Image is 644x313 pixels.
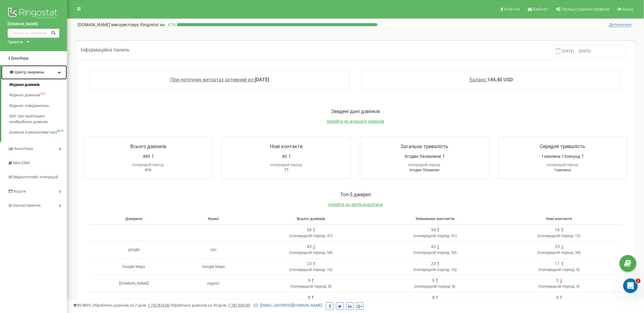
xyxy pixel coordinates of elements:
span: Дашборд [11,56,28,60]
span: Вихід [623,7,633,12]
a: [DOMAIN_NAME] [8,21,59,27]
div: 4 [556,295,559,301]
span: попередній період: [415,250,450,255]
span: Оброблено дзвінків за 30 днів : [170,303,250,308]
span: попередній період: [408,163,441,167]
span: Детальніше [609,22,632,27]
span: Центр звернень [15,70,44,74]
span: 6годин 50хвилин [410,168,439,172]
span: ( 8 ) [290,284,332,289]
div: 23 [307,261,312,267]
span: Всього дзвінків [297,216,325,221]
span: ( 4 ) [538,284,580,289]
span: попередній період: [539,250,574,255]
span: Маркетплейс інтеграцій [13,175,58,179]
div: 3 [556,278,559,284]
span: Зведені дані дзвінків [331,108,380,114]
span: Унікальних контактів [416,216,455,221]
p: [DOMAIN_NAME] [78,22,165,28]
span: Дзвінки в реальному часі [9,130,57,135]
a: Журнал дзвінківOLD [9,90,67,101]
span: Mini CRM [13,161,30,165]
span: ( 41 ) [413,233,457,238]
div: 8 [432,295,435,301]
span: Клієнти [505,7,520,12]
a: Звіт про пропущені необроблені дзвінки [9,111,67,127]
td: google [90,241,178,258]
span: Середня тривалість [540,144,586,149]
span: 80 [282,153,287,159]
div: 9 [308,278,310,284]
span: 99,989% [73,303,91,308]
span: Налаштування [13,203,40,208]
span: попередній період: [415,233,450,238]
span: 77 [284,168,289,172]
a: Журнал повідомлень [9,101,67,111]
img: Ringostat logo [8,6,59,21]
span: попередній період: [415,267,450,272]
div: 23 [431,261,436,267]
span: 1хвилина [555,168,571,172]
a: Баланс:144,40 USD [470,77,513,83]
u: 1 752 874,00 [148,303,170,308]
span: попередній період: [547,163,579,167]
span: попередній період: [132,163,165,167]
span: Звіт про пропущені необроблені дзвінки [9,113,64,125]
td: organic [178,275,249,292]
span: попередній період: [270,163,303,167]
span: Журнал дзвінків [9,82,40,88]
span: ( 8 ) [415,284,456,289]
span: 9годин 54хвилини [405,153,441,159]
div: Проєкти [8,39,23,45]
span: 1 [636,279,641,283]
span: попередній період: [540,267,575,272]
span: Канал [208,216,219,221]
span: попередній період: [540,284,575,289]
span: Баланс: [470,77,488,83]
a: Центр звернень [1,65,67,80]
span: Оброблено дзвінків за 7 днів : [92,303,170,308]
span: попередній період: [290,250,326,255]
span: Журнал дзвінків [9,92,40,98]
a: Журнал дзвінків [9,80,67,90]
td: Google Maps [90,258,178,275]
div: 11 [555,261,560,267]
span: Всього дзвінків [130,144,166,149]
a: перейти до звітів аналітики [328,202,383,207]
span: Журнал повідомлень [9,103,49,109]
span: попередній період: [290,267,326,272]
u: 7 787 559,00 [228,303,250,308]
span: Toп-5 джерел [340,192,371,197]
span: 489 [143,153,150,159]
span: Джерело [125,216,142,221]
div: 43 [431,244,436,250]
a: Дзвінки в реальному часіNEW [9,127,67,138]
span: ( 41 ) [289,233,333,238]
span: Налаштування профілю [562,7,610,12]
div: 54 [307,227,312,233]
a: [EMAIL_ADDRESS][DOMAIN_NAME] [254,303,322,308]
div: 43 [307,244,312,250]
div: 16 [555,227,560,233]
span: ( 54 ) [413,250,457,255]
div: 25 [555,244,560,250]
span: Інформаційна панель [81,47,130,53]
span: використовує Ringostat на [111,22,165,27]
span: попередній період: [292,284,327,289]
span: Загальна тривалість [401,144,449,149]
td: Google Maps [178,258,249,275]
td: (direct) [90,292,178,309]
span: ( 34 ) [537,250,581,255]
span: попередній період: [290,233,326,238]
span: 410 [145,168,152,172]
iframe: Intercom live chat [623,279,638,293]
input: Пошук за номером [8,29,59,38]
p: 47 % [165,22,177,28]
a: перейти до журналу дзвінків [327,119,384,124]
span: Аналiтика [14,146,33,151]
td: (none) [178,292,249,309]
span: Нові контакти [270,144,303,149]
span: Нові контакти [546,216,572,221]
span: ( 16 ) [413,267,457,272]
